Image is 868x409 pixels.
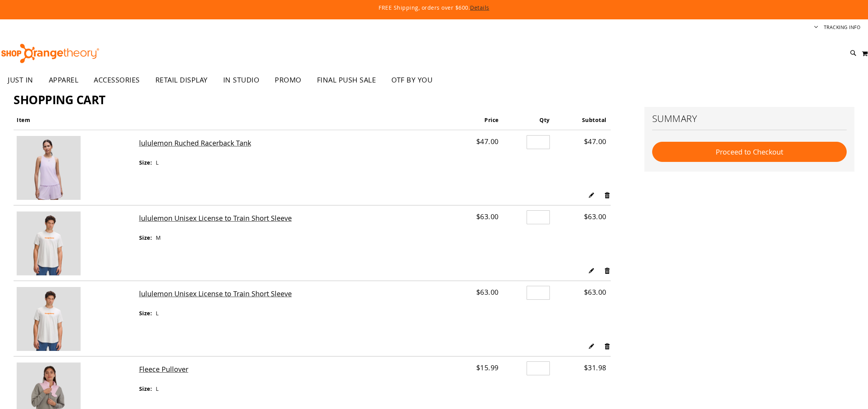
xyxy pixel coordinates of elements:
[139,287,293,300] a: lululemon Unisex License to Train Short Sleeve
[41,71,86,89] a: APPAREL
[223,71,260,89] span: IN STUDIO
[17,136,81,200] img: lululemon Ruched Racerback Tank
[86,71,148,89] a: ACCESSORIES
[94,71,140,89] span: ACCESSORIES
[139,212,293,224] a: lululemon Unisex License to Train Short Sleeve
[139,309,152,317] dt: Size
[139,363,189,375] a: Fleece Pullover
[317,71,376,89] span: FINAL PUSH SALE
[49,71,79,89] span: APPAREL
[476,363,499,372] span: $15.99
[17,211,81,275] img: lululemon Unisex License to Train Short Sleeve
[17,136,136,202] a: lululemon Ruched Racerback Tank
[17,287,136,353] a: lululemon Unisex License to Train Short Sleeve
[267,71,309,89] a: PROMO
[139,234,152,242] dt: Size
[604,342,611,350] a: Remove item
[539,116,550,124] span: Qty
[156,309,159,317] dd: L
[14,92,105,108] span: Shopping Cart
[156,234,161,242] dd: M
[215,71,267,89] a: IN STUDIO
[476,212,499,221] span: $63.00
[584,137,606,146] span: $47.00
[584,363,606,372] span: $31.98
[155,71,208,89] span: RETAIL DISPLAY
[716,147,783,156] span: Proceed to Checkout
[309,71,384,89] a: FINAL PUSH SALE
[476,137,499,146] span: $47.00
[148,71,215,89] a: RETAIL DISPLAY
[139,159,152,167] dt: Size
[139,385,152,393] dt: Size
[584,212,606,221] span: $63.00
[384,71,440,89] a: OTF BY YOU
[652,112,847,125] h2: Summary
[156,159,159,167] dd: L
[824,24,861,31] a: Tracking Info
[201,4,666,12] p: FREE Shipping, orders over $600.
[652,142,847,162] button: Proceed to Checkout
[8,71,33,89] span: JUST IN
[17,116,30,124] span: Item
[476,287,499,297] span: $63.00
[156,385,159,393] dd: L
[584,287,606,297] span: $63.00
[814,24,818,31] button: Account menu
[391,71,432,89] span: OTF BY YOU
[582,116,606,124] span: Subtotal
[139,137,252,149] a: lululemon Ruched Racerback Tank
[604,191,611,199] a: Remove item
[17,287,81,351] img: lululemon Unisex License to Train Short Sleeve
[484,116,499,124] span: Price
[604,266,611,275] a: Remove item
[275,71,301,89] span: PROMO
[17,211,136,277] a: lululemon Unisex License to Train Short Sleeve
[470,4,489,11] a: Details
